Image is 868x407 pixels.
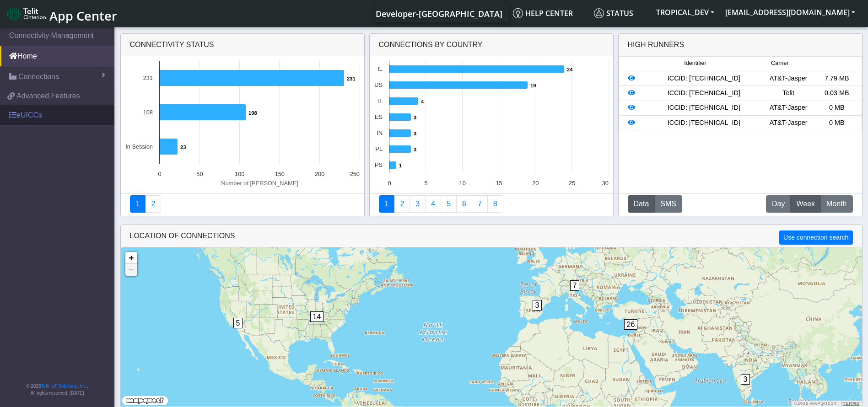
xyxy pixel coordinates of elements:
text: 25 [569,180,575,187]
a: Zero Session [472,195,488,213]
span: Week [796,198,815,209]
img: knowledge.svg [513,8,523,18]
span: Status [594,8,633,18]
nav: Summary paging [130,195,355,213]
text: 5 [424,180,427,187]
span: 3 [533,300,542,311]
button: Month [820,195,852,213]
span: Month [826,198,846,209]
div: ICCID: [TECHNICAL_ID] [643,88,764,98]
span: 7 [570,280,580,291]
div: ICCID: [TECHNICAL_ID] [643,103,764,113]
text: 23 [180,145,186,150]
text: 250 [350,171,359,177]
div: 0 MB [813,118,861,128]
text: 19 [530,83,536,88]
a: Help center [509,4,590,22]
a: Telit IoT Solutions, Inc. [41,384,87,389]
nav: Summary paging [379,195,604,213]
text: IL [377,65,383,72]
text: 30 [602,180,608,187]
div: 0.03 MB [813,88,861,98]
span: 3 [741,374,750,385]
img: status.svg [594,8,604,18]
text: 24 [567,67,573,72]
a: Not Connected for 30 days [487,195,503,213]
a: Zoom out [125,264,137,276]
text: 1 [399,163,402,168]
text: Number of [PERSON_NAME] [221,180,298,187]
a: Usage by Carrier [441,195,457,213]
text: ES [374,113,382,120]
button: SMS [654,195,682,213]
text: 3 [414,131,416,136]
div: 7.79 MB [813,74,861,84]
text: 20 [532,180,539,187]
div: High Runners [628,39,685,50]
a: Carrier [394,195,410,213]
text: 0 [388,180,391,187]
span: Advanced Features [16,91,80,102]
text: IT [377,97,383,104]
span: Carrier [771,59,788,68]
button: Data [628,195,655,213]
text: 50 [196,171,203,177]
a: 14 Days Trend [456,195,472,213]
a: App Center [7,4,116,23]
a: Your current platform instance [375,4,502,22]
div: AT&T-Jasper [764,103,813,113]
text: 200 [314,171,324,177]
a: Connections By Country [379,195,395,213]
div: Connections By Country [370,34,613,56]
a: Zoom in [125,252,137,264]
a: Usage per Country [410,195,426,213]
text: 231 [143,75,152,81]
button: Week [790,195,821,213]
img: logo-telit-cinterion-gw-new.png [7,6,46,21]
span: Identifier [684,59,706,68]
text: In Session [125,143,153,150]
text: PL [375,145,383,152]
text: IN [377,129,383,136]
text: 0 [158,171,161,177]
div: AT&T-Jasper [764,118,813,128]
button: Use connection search [779,230,852,245]
span: Developer-[GEOGRAPHIC_DATA] [376,8,502,19]
text: 231 [347,76,356,81]
text: 3 [414,147,416,152]
a: Status [590,4,651,22]
text: 150 [275,171,284,177]
text: 3 [414,115,416,120]
text: 4 [421,99,424,104]
button: TROPICAL_DEV [651,4,720,21]
text: PS [374,161,382,168]
span: Help center [513,8,573,18]
text: 100 [235,171,244,177]
a: Connections By Carrier [425,195,441,213]
span: Connections [18,71,59,82]
text: 108 [248,110,257,116]
span: 14 [310,311,324,322]
div: AT&T-Jasper [764,74,813,84]
a: Connectivity status [130,195,146,213]
div: Telit [764,88,813,98]
span: App Center [49,7,117,24]
div: ICCID: [TECHNICAL_ID] [643,74,764,84]
div: LOCATION OF CONNECTIONS [121,225,862,247]
div: ©2025 MapQuest, | [792,401,862,407]
a: Deployment status [145,195,161,213]
text: 108 [143,109,152,116]
button: Day [766,195,791,213]
div: 0 MB [813,103,861,113]
span: 5 [233,318,243,328]
div: ICCID: [TECHNICAL_ID] [643,118,764,128]
span: Day [772,198,785,209]
text: 10 [459,180,465,187]
div: Connectivity status [121,34,364,56]
text: US [374,81,383,88]
button: [EMAIL_ADDRESS][DOMAIN_NAME] [720,4,861,21]
text: 15 [496,180,502,187]
span: 26 [624,319,638,330]
a: Terms [843,401,860,406]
